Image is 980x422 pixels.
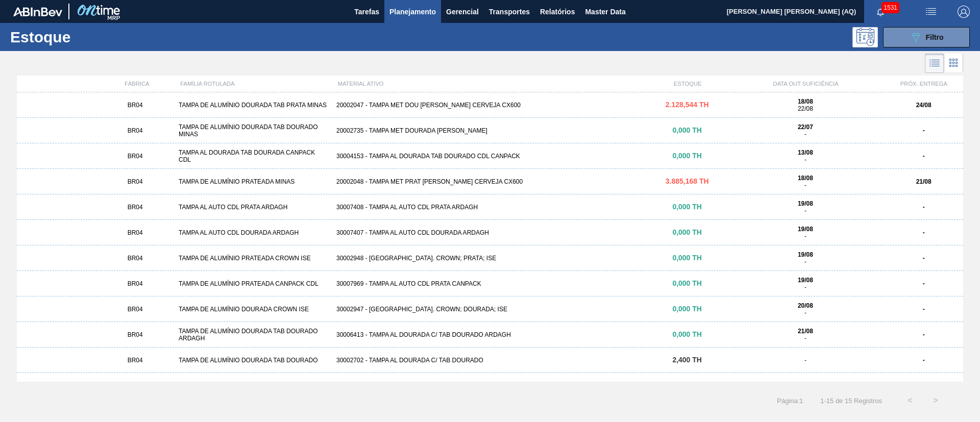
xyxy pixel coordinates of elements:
[175,102,332,109] div: TAMPA DE ALUMÍNIO DOURADA TAB PRATA MINAS
[446,6,479,18] span: Gerencial
[804,156,806,163] span: -
[804,131,806,138] span: -
[672,254,702,262] span: 0,000 TH
[923,306,925,313] strong: -
[727,81,884,87] div: DATA OUT SUFICIÊNCIA
[798,251,813,258] strong: 19/08
[798,175,813,182] strong: 18/08
[175,229,332,236] div: TAMPA AL AUTO CDL DOURADA ARDAGH
[798,302,813,309] strong: 20/08
[958,6,970,18] img: Logout
[97,81,176,87] div: FÁBRICA
[881,2,899,13] span: 1531
[923,388,948,413] button: >
[175,123,332,138] div: TAMPA DE ALUMÍNIO DOURADA TAB DOURADO MINAS
[923,331,925,338] strong: -
[672,356,702,364] span: 2,400 TH
[804,182,806,189] span: -
[672,305,702,313] span: 0,000 TH
[804,207,806,214] span: -
[798,105,813,112] span: 22/08
[666,177,709,185] span: 3.885,168 TH
[883,27,970,47] button: Filtro
[798,200,813,207] strong: 19/08
[332,255,648,262] div: 30002948 - [GEOGRAPHIC_DATA]. CROWN; PRATA; ISE
[804,284,806,291] span: -
[804,335,806,342] span: -
[666,381,709,389] span: 1.159,200 TH
[926,33,944,41] span: Filtro
[332,153,648,160] div: 30004153 - TAMPA AL DOURADA TAB DOURADO CDL CANPACK
[334,81,649,87] div: MATERIAL ATIVO
[128,229,143,236] span: BR04
[332,280,648,287] div: 30007969 - TAMPA AL AUTO CDL PRATA CANPACK
[128,280,143,287] span: BR04
[798,328,813,335] strong: 21/08
[175,255,332,262] div: TAMPA DE ALUMÍNIO PRATEADA CROWN ISE
[925,54,944,73] div: Visão em Lista
[925,6,937,18] img: userActions
[332,102,648,109] div: 20002047 - TAMPA MET DOU [PERSON_NAME] CERVEJA CX600
[176,81,333,87] div: FAMÍLIA ROTULADA
[332,178,648,185] div: 20002048 - TAMPA MET PRAT [PERSON_NAME] CERVEJA CX600
[175,306,332,313] div: TAMPA DE ALUMÍNIO DOURADA CROWN ISE
[585,6,625,18] span: Master Data
[13,7,62,16] img: TNhmsLtSVTkK8tSr43FrP2fwEKptu5GPRR3wAAAABJRU5ErkJggg==
[923,153,925,160] strong: -
[128,153,143,160] span: BR04
[923,280,925,287] strong: -
[175,178,332,185] div: TAMPA DE ALUMÍNIO PRATEADA MINAS
[852,27,878,47] div: Pogramando: nenhum usuário selecionado
[885,81,963,87] div: PRÓX. ENTREGA
[540,6,575,18] span: Relatórios
[804,309,806,316] span: -
[332,204,648,211] div: 30007408 - TAMPA AL AUTO CDL PRATA ARDAGH
[672,228,702,236] span: 0,000 TH
[798,123,813,131] strong: 22/07
[798,277,813,284] strong: 19/08
[804,258,806,265] span: -
[128,178,143,185] span: BR04
[332,306,648,313] div: 30002947 - [GEOGRAPHIC_DATA]. CROWN; DOURADA; ISE
[175,280,332,287] div: TAMPA DE ALUMÍNIO PRATEADA CANPACK CDL
[175,149,332,163] div: TAMPA AL DOURADA TAB DOURADA CANPACK CDL
[128,127,143,134] span: BR04
[672,203,702,211] span: 0,000 TH
[944,54,963,73] div: Visão em Cards
[672,152,702,160] span: 0,000 TH
[175,328,332,342] div: TAMPA DE ALUMÍNIO DOURADA TAB DOURADO ARDAGH
[798,149,813,156] strong: 13/08
[819,397,882,405] span: 1 - 15 de 15 Registros
[897,388,923,413] button: <
[489,6,530,18] span: Transportes
[672,126,702,134] span: 0,000 TH
[804,233,806,240] span: -
[128,331,143,338] span: BR04
[128,255,143,262] span: BR04
[916,102,932,109] strong: 24/08
[798,98,813,105] strong: 18/08
[128,102,143,109] span: BR04
[332,127,648,134] div: 20002735 - TAMPA MET DOURADA [PERSON_NAME]
[672,330,702,338] span: 0,000 TH
[332,229,648,236] div: 30007407 - TAMPA AL AUTO CDL DOURADA ARDAGH
[128,306,143,313] span: BR04
[777,397,803,405] span: Página : 1
[332,331,648,338] div: 30006413 - TAMPA AL DOURADA C/ TAB DOURADO ARDAGH
[175,357,332,364] div: TAMPA DE ALUMÍNIO DOURADA TAB DOURADO
[804,357,806,364] span: -
[128,204,143,211] span: BR04
[648,81,727,87] div: ESTOQUE
[916,178,932,185] strong: 21/08
[128,357,143,364] span: BR04
[798,226,813,233] strong: 19/08
[923,255,925,262] strong: -
[923,127,925,134] strong: -
[923,229,925,236] strong: -
[10,31,163,43] h1: Estoque
[332,357,648,364] div: 30002702 - TAMPA AL DOURADA C/ TAB DOURADO
[666,101,709,109] span: 2.128,544 TH
[864,5,897,19] button: Notificações
[923,357,925,364] strong: -
[923,204,925,211] strong: -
